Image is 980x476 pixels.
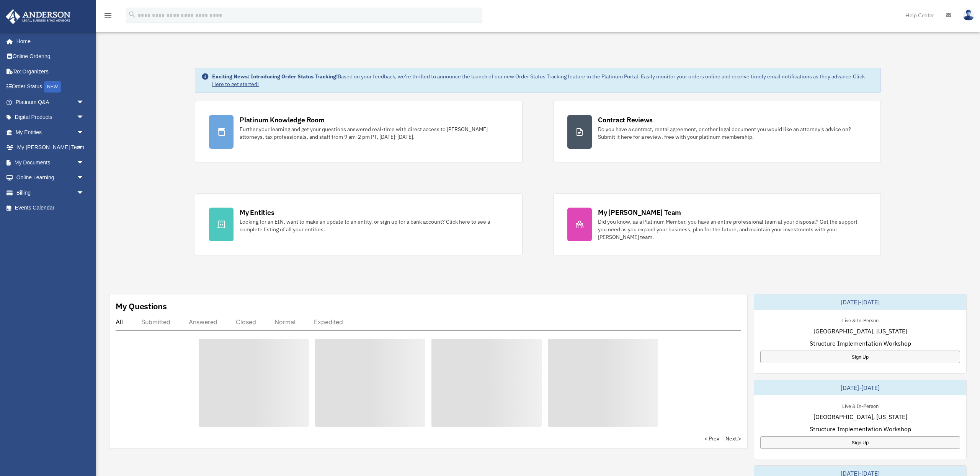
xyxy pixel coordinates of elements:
[240,115,325,125] div: Platinum Knowledge Room
[5,170,96,185] a: Online Learningarrow_drop_down
[5,110,96,125] a: Digital Productsarrow_drop_down
[189,318,217,326] div: Answered
[963,10,974,21] img: User Pic
[44,81,61,93] div: NEW
[212,73,338,80] strong: Exciting News: Introducing Order Status Tracking!
[725,435,741,442] a: Next >
[103,11,113,20] i: menu
[5,94,96,110] a: Platinum Q&Aarrow_drop_down
[754,294,966,310] div: [DATE]-[DATE]
[141,318,170,326] div: Submitted
[5,200,96,216] a: Events Calendar
[5,140,96,155] a: My [PERSON_NAME] Teamarrow_drop_down
[195,193,523,255] a: My Entities Looking for an EIN, want to make an update to an entity, or sign up for a bank accoun...
[128,10,136,19] i: search
[77,185,92,201] span: arrow_drop_down
[5,64,96,79] a: Tax Organizers
[810,424,911,434] span: Structure Implementation Workshop
[314,318,343,326] div: Expedited
[5,185,96,200] a: Billingarrow_drop_down
[5,49,96,64] a: Online Ordering
[77,110,92,125] span: arrow_drop_down
[5,155,96,170] a: My Documentsarrow_drop_down
[103,13,113,20] a: menu
[240,125,508,141] div: Further your learning and get your questions answered real-time with direct access to [PERSON_NAM...
[813,327,907,336] span: [GEOGRAPHIC_DATA], [US_STATE]
[274,318,296,326] div: Normal
[754,380,966,395] div: [DATE]-[DATE]
[553,193,881,255] a: My [PERSON_NAME] Team Did you know, as a Platinum Member, you have an entire professional team at...
[116,318,123,326] div: All
[810,339,911,348] span: Structure Implementation Workshop
[760,351,960,363] a: Sign Up
[836,401,885,409] div: Live & In-Person
[116,301,167,312] div: My Questions
[240,218,508,233] div: Looking for an EIN, want to make an update to an entity, or sign up for a bank account? Click her...
[704,435,719,442] a: < Prev
[212,73,865,88] a: Click Here to get started!
[5,79,96,95] a: Order StatusNEW
[598,208,681,217] div: My [PERSON_NAME] Team
[236,318,256,326] div: Closed
[240,208,274,217] div: My Entities
[5,125,96,140] a: My Entitiesarrow_drop_down
[77,170,92,186] span: arrow_drop_down
[195,101,523,163] a: Platinum Knowledge Room Further your learning and get your questions answered real-time with dire...
[598,125,867,141] div: Do you have a contract, rental agreement, or other legal document you would like an attorney's ad...
[5,34,92,49] a: Home
[77,94,92,110] span: arrow_drop_down
[77,155,92,171] span: arrow_drop_down
[77,125,92,140] span: arrow_drop_down
[3,9,73,24] img: Anderson Advisors Platinum Portal
[553,101,881,163] a: Contract Reviews Do you have a contract, rental agreement, or other legal document you would like...
[836,316,885,324] div: Live & In-Person
[598,115,653,125] div: Contract Reviews
[813,412,907,421] span: [GEOGRAPHIC_DATA], [US_STATE]
[212,73,874,88] div: Based on your feedback, we're thrilled to announce the launch of our new Order Status Tracking fe...
[598,218,867,241] div: Did you know, as a Platinum Member, you have an entire professional team at your disposal? Get th...
[760,436,960,449] a: Sign Up
[77,140,92,156] span: arrow_drop_down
